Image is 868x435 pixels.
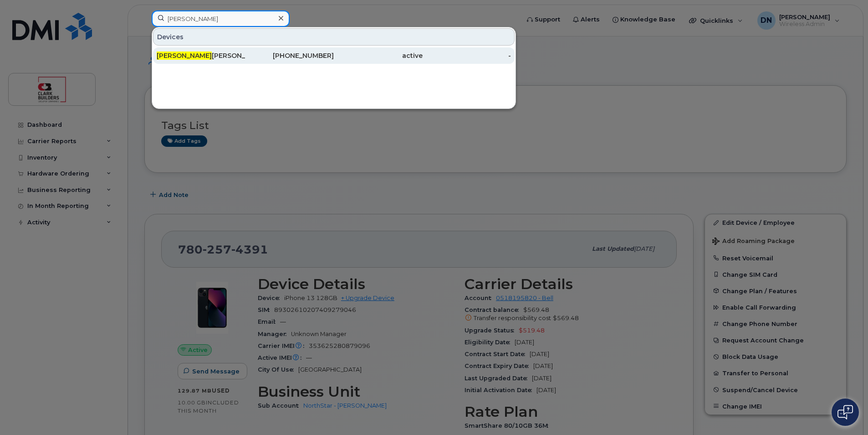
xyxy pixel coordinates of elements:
div: active [334,51,423,60]
div: [PHONE_NUMBER] [245,51,334,60]
div: - [423,51,511,60]
a: [PERSON_NAME][PERSON_NAME][PHONE_NUMBER]active- [153,47,515,64]
div: [PERSON_NAME] [157,51,245,60]
img: Open chat [837,405,853,419]
span: [PERSON_NAME] [157,52,212,60]
div: Devices [153,28,515,46]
